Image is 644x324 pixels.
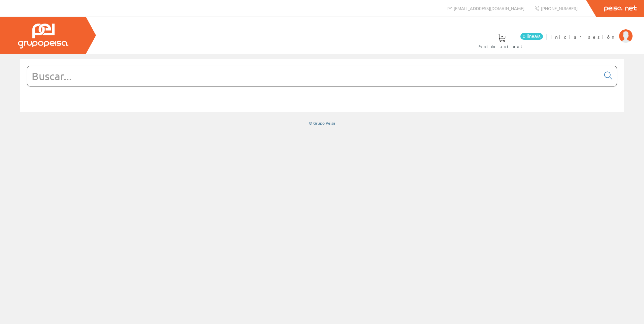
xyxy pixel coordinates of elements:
div: © Grupo Peisa [20,120,624,126]
span: 0 línea/s [520,33,543,40]
span: [EMAIL_ADDRESS][DOMAIN_NAME] [454,5,524,11]
span: Iniciar sesión [550,33,616,40]
span: [PHONE_NUMBER] [541,5,578,11]
a: Iniciar sesión [550,28,633,34]
img: Grupo Peisa [18,24,68,48]
input: Buscar... [27,66,600,86]
span: Pedido actual [479,43,524,50]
